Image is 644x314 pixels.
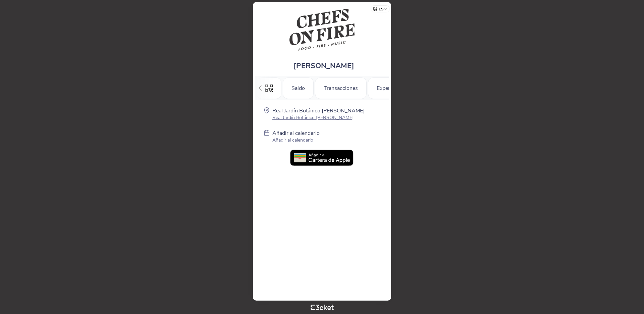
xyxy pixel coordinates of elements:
p: Real Jardín Botánico [PERSON_NAME] [272,107,365,114]
img: ES_Add_to_Apple_Wallet.35c5d1f1.svg [290,150,354,166]
div: Saldo [283,77,314,99]
div: Transacciones [315,77,367,99]
p: Añadir al calendario [272,129,320,137]
a: Experiencias [368,84,415,91]
span: [PERSON_NAME] [293,61,354,71]
div: Experiencias [368,77,415,99]
img: Chefs on Fire Madrid 2025 [289,9,354,51]
p: Añadir al calendario [272,137,320,143]
a: Transacciones [315,84,367,91]
a: Añadir al calendario Añadir al calendario [272,129,320,145]
a: Real Jardín Botánico [PERSON_NAME] Real Jardín Botánico [PERSON_NAME] [272,107,365,121]
p: Real Jardín Botánico [PERSON_NAME] [272,114,365,121]
a: Saldo [283,84,314,91]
